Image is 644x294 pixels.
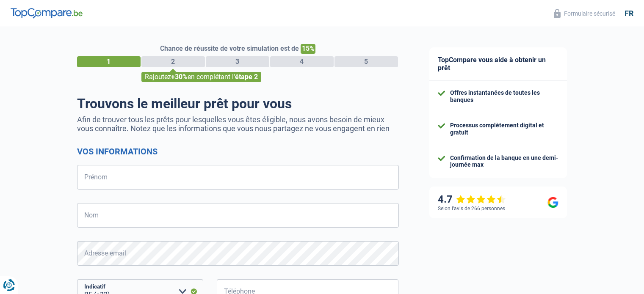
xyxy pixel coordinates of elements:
[450,89,558,104] div: Offres instantanées de toutes les banques
[429,47,567,81] div: TopCompare vous aide à obtenir un prêt
[141,56,205,67] div: 2
[625,9,633,18] div: fr
[77,56,141,67] div: 1
[438,206,505,212] div: Selon l’avis de 266 personnes
[160,44,299,52] span: Chance de réussite de votre simulation est de
[171,73,188,81] span: +30%
[450,122,558,136] div: Processus complètement digital et gratuit
[141,72,261,82] div: Rajoutez en complétant l'
[438,193,506,206] div: 4.7
[77,146,399,157] h2: Vos informations
[235,73,258,81] span: étape 2
[77,96,399,112] h1: Trouvons le meilleur prêt pour vous
[206,56,269,67] div: 3
[549,6,620,20] button: Formulaire sécurisé
[270,56,334,67] div: 4
[334,56,398,67] div: 5
[450,154,558,169] div: Confirmation de la banque en une demi-journée max
[11,8,83,18] img: TopCompare Logo
[77,115,399,133] p: Afin de trouver tous les prêts pour lesquelles vous êtes éligible, nous avons besoin de mieux vou...
[301,44,315,54] span: 15%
